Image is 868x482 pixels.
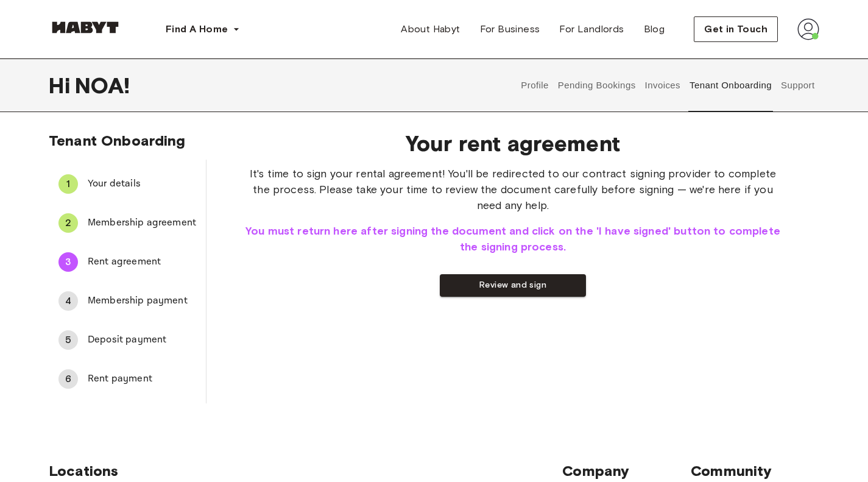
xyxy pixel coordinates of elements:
span: It's time to sign your rental agreement! You'll be redirected to our contract signing provider to... [245,166,780,213]
button: Find A Home [156,17,250,41]
div: 1 [58,174,78,194]
div: 4 [58,291,78,311]
span: NOA ! [75,73,130,98]
button: Profile [520,58,551,112]
span: Membership payment [88,294,196,308]
img: Habyt [49,21,122,34]
div: 6Rent payment [49,364,206,394]
span: Blog [644,22,665,37]
div: 5 [58,330,78,350]
a: For Landlords [549,17,633,41]
span: Your rent agreement [245,130,780,156]
span: For Landlords [559,22,624,37]
span: Deposit payment [88,333,196,347]
span: About Habyt [401,22,460,37]
div: 2 [58,213,78,233]
a: Blog [634,17,675,41]
div: 2Membership agreement [49,208,206,238]
span: Membership agreement [88,216,196,230]
div: 1Your details [49,169,206,199]
img: avatar [797,18,819,40]
button: Invoices [643,58,682,112]
button: Get in Touch [694,16,778,42]
span: Community [691,462,819,480]
span: Find A Home [166,22,228,37]
span: Hi [49,73,75,98]
button: Support [779,58,816,112]
button: Pending Bookings [556,58,637,112]
div: 3 [58,252,78,272]
span: Rent agreement [88,255,196,269]
div: 3Rent agreement [49,247,206,277]
div: 6 [58,369,78,389]
span: Tenant Onboarding [49,132,186,149]
span: Company [562,462,691,480]
span: For Business [480,22,540,37]
div: 5Deposit payment [49,325,206,355]
div: 4Membership payment [49,286,206,316]
a: For Business [470,17,550,41]
button: Tenant Onboarding [688,58,774,112]
span: Get in Touch [704,22,767,37]
a: About Habyt [391,17,470,41]
button: Review and sign [440,274,586,297]
span: Rent payment [88,372,196,386]
span: Your details [88,177,196,191]
div: user profile tabs [517,58,819,112]
span: You must return here after signing the document and click on the 'I have signed' button to comple... [245,223,780,255]
span: Locations [49,462,562,480]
